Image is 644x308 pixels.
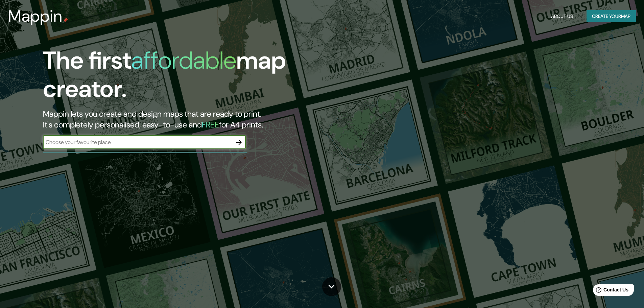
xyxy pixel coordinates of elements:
img: mappin-pin [63,18,68,23]
h1: The first map creator. [43,46,365,109]
h2: Mappin lets you create and design maps that are ready to print. It's completely personalised, eas... [43,109,365,130]
h1: affordable [131,45,236,76]
h3: Mappin [8,7,63,26]
iframe: Help widget launcher [584,282,637,301]
button: Create yourmap [587,10,636,23]
button: About Us [548,10,576,23]
h5: FREE [202,119,219,130]
input: Choose your favourite place [43,138,232,146]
